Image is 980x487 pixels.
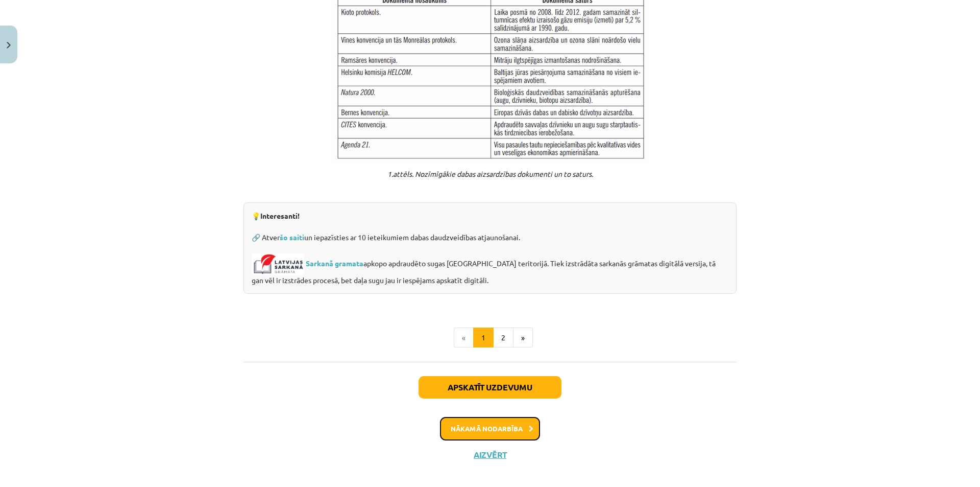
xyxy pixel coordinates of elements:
[243,202,737,294] div: 💡 🔗 Atver un iepazīsties ar 10 ieteikumiem dabas daudzveidības atjaunošanai. apkopo apdraudēto su...
[513,328,533,348] button: »
[243,328,737,348] nav: Page navigation example
[440,417,540,440] button: Nākamā nodarbība
[387,169,593,178] em: 1.attēls. Nozīmīgākie dabas aizsardzības dokumenti un to saturs.
[473,328,494,348] button: 1
[7,42,11,49] img: icon-close-lesson-0947bae3869378f0d4975bcd49f059093ad1ed9edebbc8119c70593378902aed.svg
[260,211,300,220] strong: Interesanti!
[419,376,561,399] button: Apskatīt uzdevumu
[493,328,513,348] button: 2
[280,233,304,242] a: šo saiti
[471,450,509,460] button: Aizvērt
[306,258,363,267] a: Sarkanā gramata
